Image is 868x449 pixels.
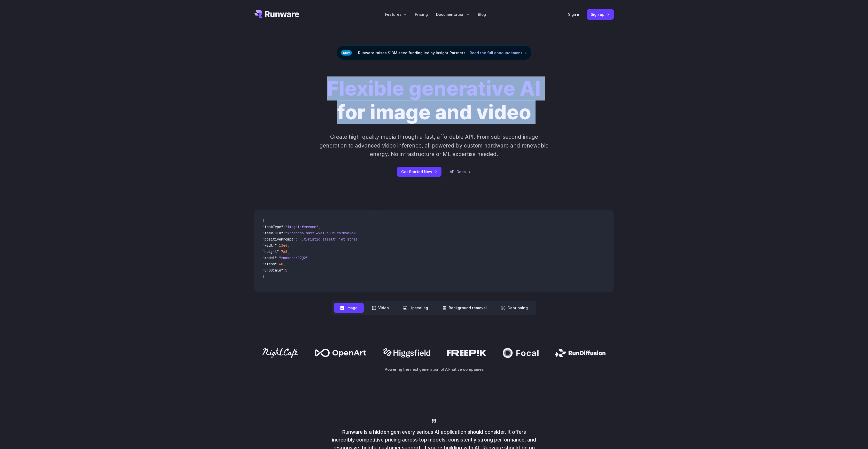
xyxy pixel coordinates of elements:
[327,76,541,100] strong: Flexible generative AI
[298,237,486,242] span: "Futuristic stealth jet streaking through a neon-lit cityscape with glowing purple exhaust"
[283,231,285,235] span: :
[279,256,308,260] span: "runware:97@2"
[285,231,364,235] span: "7f3ebcb6-b897-49e1-b98c-f5789d2d40d7"
[262,262,277,266] span: "steps"
[568,11,580,17] a: Sign in
[287,243,289,248] span: ,
[337,45,532,60] div: Runware raises $13M seed funding led by Insight Partners
[296,237,298,242] span: :
[262,256,277,260] span: "model"
[495,303,534,313] button: Captioning
[262,237,296,242] span: "positivePrompt"
[327,77,541,124] h1: for image and video
[277,262,279,266] span: :
[254,366,614,372] p: Powering the next generation of AI-native companies
[262,218,265,223] span: {
[436,303,493,313] button: Background removal
[277,256,279,260] span: :
[283,268,285,273] span: :
[283,262,285,266] span: ,
[366,303,395,313] button: Video
[470,50,527,56] a: Read the full announcement
[397,167,441,177] a: Get Started Now
[308,256,310,260] span: ,
[279,243,287,248] span: 1344
[287,249,289,254] span: ,
[385,11,407,17] label: Features
[318,224,320,229] span: ,
[285,224,318,229] span: "imageInference"
[319,133,549,158] p: Create high-quality media through a fast, affordable API. From sub-second image generation to adv...
[450,169,471,175] a: API Docs
[279,262,283,266] span: 40
[262,224,283,229] span: "taskType"
[415,11,428,17] a: Pricing
[397,303,434,313] button: Upscaling
[262,268,283,273] span: "CFGScale"
[283,224,285,229] span: :
[279,249,281,254] span: :
[587,9,614,19] a: Sign up
[262,231,283,235] span: "taskUUID"
[436,11,470,17] label: Documentation
[281,249,287,254] span: 768
[334,303,364,313] button: Image
[262,249,279,254] span: "height"
[285,268,287,273] span: 5
[262,243,277,248] span: "width"
[478,11,486,17] a: Blog
[277,243,279,248] span: :
[254,10,299,18] a: Go to /
[262,274,265,279] span: }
